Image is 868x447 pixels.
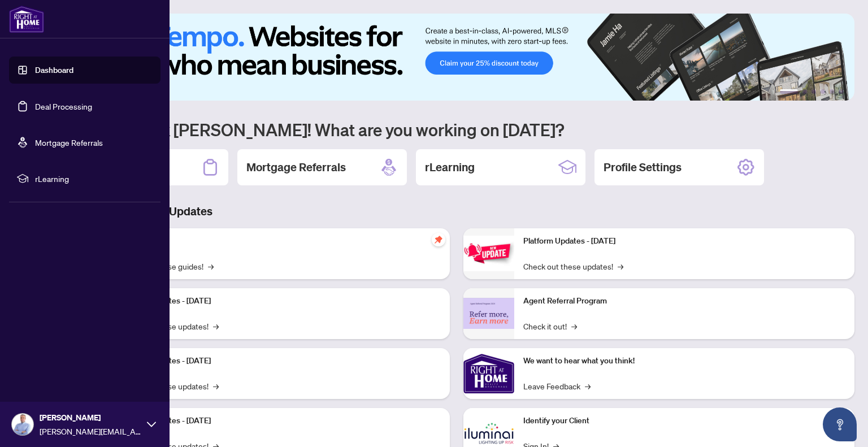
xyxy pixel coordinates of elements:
p: Self-Help [119,235,441,248]
a: Check out these updates!→ [523,260,623,272]
p: Identify your Client [523,415,845,427]
span: [PERSON_NAME][EMAIL_ADDRESS][DOMAIN_NAME] [40,425,141,437]
span: pushpin [432,233,445,246]
button: 5 [830,89,834,94]
img: Agent Referral Program [463,298,514,329]
a: Deal Processing [35,101,92,111]
a: Mortgage Referrals [35,137,103,147]
span: → [585,380,591,392]
a: Check it out!→ [523,320,577,332]
p: We want to hear what you think! [523,355,845,367]
img: Slide 0 [59,14,854,101]
a: Dashboard [35,65,73,75]
button: 1 [780,89,798,94]
span: → [571,320,577,332]
button: Open asap [823,407,857,441]
button: 3 [811,89,816,94]
a: Leave Feedback→ [523,380,591,392]
p: Agent Referral Program [523,295,845,307]
img: We want to hear what you think! [463,348,514,399]
p: Platform Updates - [DATE] [119,355,441,367]
span: → [213,320,219,332]
span: → [618,260,623,272]
img: logo [9,6,44,33]
button: 2 [802,89,807,94]
p: Platform Updates - [DATE] [119,415,441,427]
h2: Profile Settings [604,159,682,175]
p: Platform Updates - [DATE] [523,235,845,248]
span: → [208,260,214,272]
span: [PERSON_NAME] [40,411,141,424]
button: 4 [821,89,825,94]
img: Platform Updates - June 23, 2025 [463,236,514,271]
button: 6 [839,89,843,94]
h2: rLearning [425,159,475,175]
h1: Welcome back [PERSON_NAME]! What are you working on [DATE]? [59,119,854,140]
span: → [213,380,219,392]
h2: Mortgage Referrals [246,159,346,175]
p: Platform Updates - [DATE] [119,295,441,307]
h3: Brokerage & Industry Updates [59,203,854,219]
span: rLearning [35,172,153,185]
img: Profile Icon [12,414,33,435]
